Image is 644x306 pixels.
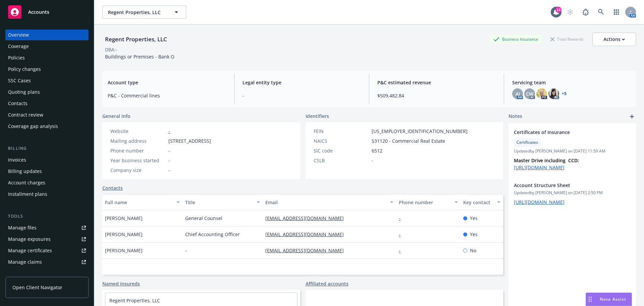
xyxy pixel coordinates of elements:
span: [PERSON_NAME] [105,247,143,254]
div: CSLB [314,157,369,164]
div: Billing [5,145,89,152]
div: Manage BORs [8,268,40,279]
span: Buildings or Premises - Bank O [105,53,174,60]
div: Manage certificates [8,245,52,256]
span: Yes [470,231,478,238]
span: Certificates of Insurance [514,129,613,136]
span: Identifiers [306,113,329,120]
div: Policy changes [8,64,41,75]
div: Manage exposures [8,234,51,245]
a: - [168,128,170,134]
div: Key contact [463,199,493,206]
a: Account charges [5,177,89,188]
span: Nova Assist [600,296,626,302]
a: Manage files [5,222,89,233]
div: Year business started [110,157,166,164]
span: Yes [470,215,478,222]
span: P&C estimated revenue [377,79,496,86]
span: Legal entity type [243,79,361,86]
a: Policy changes [5,64,89,75]
span: $509,482.84 [377,92,496,99]
a: add [628,113,636,121]
span: General Counsel [185,215,222,222]
span: CW [526,90,533,97]
div: Total Rewards [547,35,587,43]
div: Quoting plans [8,87,40,97]
span: - [372,157,373,164]
span: P&C - Commercial lines [108,92,226,99]
div: Manage claims [8,257,42,267]
div: Full name [105,199,172,206]
div: Manage files [8,222,37,233]
a: Billing updates [5,166,89,177]
a: Regent Properties, LLC [109,297,160,304]
a: +5 [562,92,567,96]
a: - [399,215,406,221]
button: Actions [592,33,636,46]
span: [STREET_ADDRESS] [168,137,211,144]
span: Accounts [28,9,49,15]
strong: Master Drive including CCD: [514,157,579,164]
a: Manage certificates [5,245,89,256]
div: Drag to move [586,293,594,306]
a: SSC Cases [5,75,89,86]
a: [URL][DOMAIN_NAME] [514,199,565,205]
a: [EMAIL_ADDRESS][DOMAIN_NAME] [265,247,349,254]
span: - [168,157,170,164]
div: Billing updates [8,166,42,177]
span: - [185,247,187,254]
a: Contract review [5,110,89,120]
a: Installment plans [5,189,89,200]
span: [PERSON_NAME] [105,231,143,238]
div: FEIN [314,128,369,135]
span: Servicing team [512,79,631,86]
a: Policies [5,52,89,63]
a: Overview [5,30,89,40]
div: Coverage [8,41,29,52]
a: Quoting plans [5,87,89,97]
div: SIC code [314,147,369,154]
button: Full name [102,194,182,210]
a: Coverage gap analysis [5,121,89,132]
span: [US_EMPLOYER_IDENTIFICATION_NUMBER] [372,128,468,135]
div: Account Structure SheetUpdatedby [PERSON_NAME] on [DATE] 2:50 PM[URL][DOMAIN_NAME] [508,176,636,211]
div: SSC Cases [8,75,31,86]
img: photo [548,88,559,99]
a: Switch app [610,5,623,19]
div: Mailing address [110,137,166,144]
a: - [399,231,406,237]
span: No [470,247,476,254]
div: Tools [5,213,89,220]
a: Affiliated accounts [306,280,348,287]
span: - [168,167,170,174]
a: Report a Bug [579,5,592,19]
button: Key contact [461,194,503,210]
div: Regent Properties, LLC [102,35,170,44]
span: - [243,92,361,99]
span: AJ [516,90,520,97]
span: [PERSON_NAME] [105,215,143,222]
div: Contract review [8,110,43,120]
div: Email [265,199,386,206]
a: [EMAIL_ADDRESS][DOMAIN_NAME] [265,231,349,237]
span: Open Client Navigator [12,284,62,291]
div: DBA: - [105,46,117,53]
div: Title [185,199,253,206]
div: Installment plans [8,189,47,200]
button: Title [182,194,263,210]
div: 13 [555,7,561,13]
a: Accounts [5,3,89,21]
a: - [399,247,406,254]
span: Certificates [517,139,538,145]
div: Overview [8,30,29,40]
a: Manage claims [5,257,89,267]
div: Policies [8,52,25,63]
a: Manage BORs [5,268,89,279]
div: Contacts [8,98,28,109]
a: Manage exposures [5,234,89,245]
img: photo [536,88,547,99]
a: Coverage [5,41,89,52]
span: - [168,147,170,154]
div: Account charges [8,177,45,188]
button: Phone number [396,194,460,210]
